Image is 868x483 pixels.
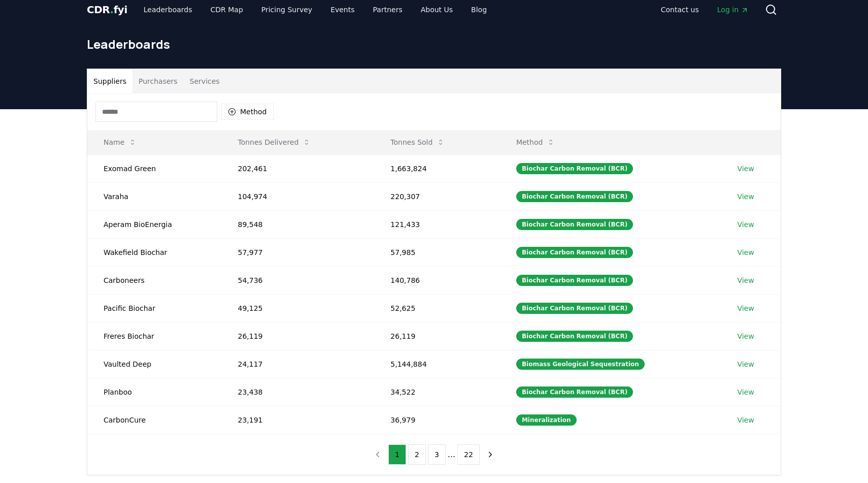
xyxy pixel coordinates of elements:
a: View [737,415,754,425]
a: View [737,303,754,313]
td: 24,117 [221,350,374,378]
td: 26,119 [374,322,500,350]
div: Biochar Carbon Removal (BCR) [516,163,633,174]
td: 121,433 [374,210,500,238]
td: Carboneers [87,266,221,294]
button: Tonnes Sold [382,132,453,152]
button: Method [508,132,563,152]
a: View [737,247,754,257]
button: next page [482,444,499,465]
td: 202,461 [221,154,374,182]
a: View [737,191,754,202]
div: Biochar Carbon Removal (BCR) [516,191,633,202]
h1: Leaderboards [87,36,781,52]
div: Biochar Carbon Removal (BCR) [516,247,633,258]
a: Contact us [653,1,707,19]
a: Events [322,1,362,19]
nav: Main [653,1,757,19]
a: Partners [365,1,411,19]
td: Wakefield Biochar [87,238,221,266]
span: . [110,4,114,16]
nav: Main [136,1,495,19]
td: CarbonCure [87,406,221,434]
td: 5,144,884 [374,350,500,378]
a: Log in [709,1,757,19]
td: Varaha [87,182,221,210]
button: 2 [408,444,426,465]
div: Biochar Carbon Removal (BCR) [516,331,633,342]
td: 57,985 [374,238,500,266]
td: Freres Biochar [87,322,221,350]
a: View [737,387,754,397]
a: About Us [413,1,461,19]
a: View [737,359,754,369]
button: Purchasers [132,69,184,93]
button: 3 [428,444,446,465]
a: CDR Map [203,1,251,19]
li: ... [448,448,455,461]
td: 34,522 [374,378,500,406]
span: Log in [717,5,749,15]
button: Tonnes Delivered [229,132,319,152]
div: Biomass Geological Sequestration [516,359,645,370]
a: Blog [463,1,495,19]
div: Biochar Carbon Removal (BCR) [516,219,633,230]
td: Planboo [87,378,221,406]
button: 22 [457,444,480,465]
div: Biochar Carbon Removal (BCR) [516,303,633,314]
td: 26,119 [221,322,374,350]
td: 36,979 [374,406,500,434]
td: Exomad Green [87,154,221,182]
a: View [737,164,754,174]
div: Biochar Carbon Removal (BCR) [516,387,633,398]
div: Biochar Carbon Removal (BCR) [516,275,633,286]
a: CDR.fyi [87,3,127,17]
td: Aperam BioEnergia [87,210,221,238]
td: 220,307 [374,182,500,210]
td: 23,191 [221,406,374,434]
td: 54,736 [221,266,374,294]
button: Services [184,69,226,93]
button: Name [95,132,145,152]
a: View [737,219,754,230]
td: 23,438 [221,378,374,406]
a: Leaderboards [136,1,201,19]
a: View [737,331,754,341]
td: 104,974 [221,182,374,210]
td: 140,786 [374,266,500,294]
td: 89,548 [221,210,374,238]
td: 1,663,824 [374,154,500,182]
button: Method [221,104,274,120]
button: 1 [388,444,406,465]
a: View [737,275,754,285]
button: Suppliers [87,69,132,93]
span: CDR fyi [87,4,127,16]
td: 52,625 [374,294,500,322]
td: 57,977 [221,238,374,266]
div: Mineralization [516,414,577,426]
td: Vaulted Deep [87,350,221,378]
a: Pricing Survey [253,1,320,19]
td: 49,125 [221,294,374,322]
td: Pacific Biochar [87,294,221,322]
